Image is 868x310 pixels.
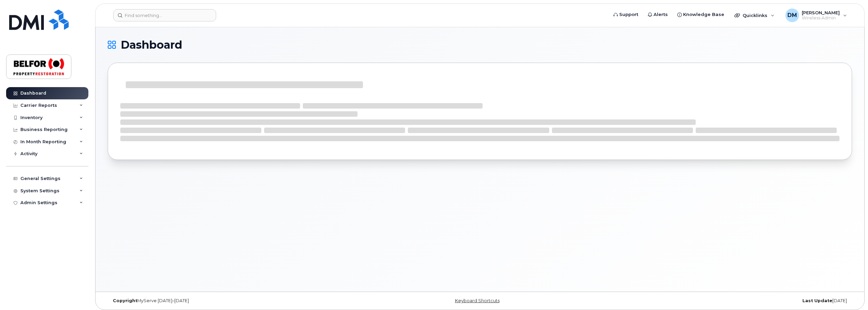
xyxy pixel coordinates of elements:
[113,298,137,303] strong: Copyright
[455,298,500,303] a: Keyboard Shortcuts
[121,40,182,50] span: Dashboard
[108,298,356,304] div: MyServe [DATE]–[DATE]
[604,298,852,304] div: [DATE]
[802,298,832,303] strong: Last Update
